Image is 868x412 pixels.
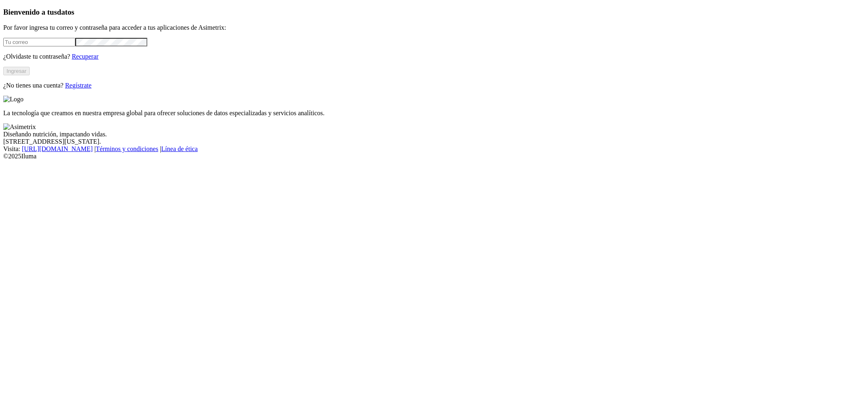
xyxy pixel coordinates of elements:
[161,145,198,152] a: Línea de ética
[3,8,865,17] h3: Bienvenido a tus
[3,138,865,145] div: [STREET_ADDRESS][US_STATE].
[22,145,93,152] a: [URL][DOMAIN_NAME]
[65,82,92,89] a: Regístrate
[3,82,865,89] p: ¿No tienes una cuenta?
[3,24,865,31] p: Por favor ingresa tu correo y contraseña para acceder a tus aplicaciones de Asimetrix:
[3,145,865,153] div: Visita : | |
[3,153,865,160] div: © 2025 Iluma
[57,8,74,16] span: datos
[3,110,865,117] p: La tecnología que creamos en nuestra empresa global para ofrecer soluciones de datos especializad...
[72,53,98,60] a: Recuperar
[3,131,865,138] div: Diseñando nutrición, impactando vidas.
[3,96,24,103] img: Logo
[3,38,75,46] input: Tu correo
[96,145,158,152] a: Términos y condiciones
[3,67,30,75] button: Ingresar
[3,123,36,131] img: Asimetrix
[3,53,865,60] p: ¿Olvidaste tu contraseña?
